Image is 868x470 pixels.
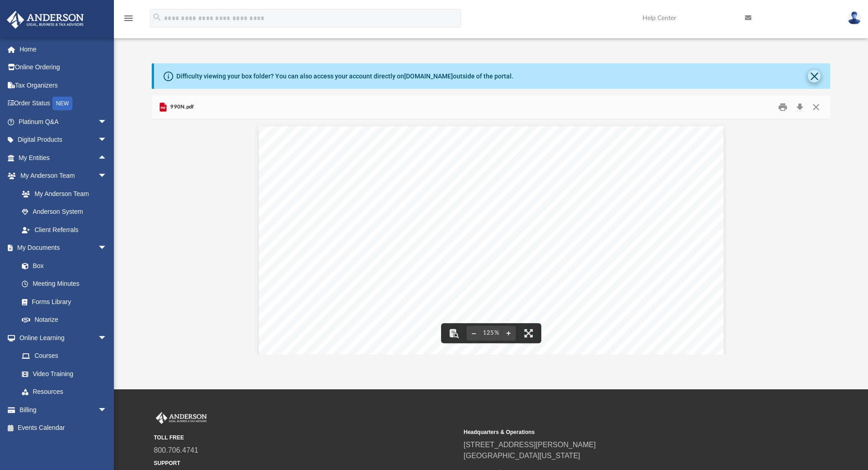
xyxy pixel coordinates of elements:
[404,72,453,80] a: [DOMAIN_NAME]
[123,17,134,24] a: menu
[13,365,112,383] a: Video Training
[169,103,194,111] span: 990N.pdf
[13,383,116,401] a: Resources
[152,12,162,22] i: search
[13,221,116,239] a: Client Referrals
[176,72,514,81] div: Difficulty viewing your box folder? You can also access your account directly on outside of the p...
[6,40,121,58] a: Home
[154,412,209,424] img: Anderson Advisors Platinum Portal
[6,58,121,77] a: Online Ordering
[4,11,87,29] img: Anderson Advisors Platinum Portal
[98,401,116,419] span: arrow_drop_down
[98,167,116,186] span: arrow_drop_down
[6,94,121,113] a: Order StatusNEW
[6,131,121,149] a: Digital Productsarrow_drop_down
[6,329,116,347] a: Online Learningarrow_drop_down
[98,329,116,347] span: arrow_drop_down
[6,76,121,94] a: Tax Organizers
[154,459,457,467] small: SUPPORT
[123,13,134,24] i: menu
[464,441,596,449] a: [STREET_ADDRESS][PERSON_NAME]
[791,100,808,114] button: Download
[13,275,116,293] a: Meeting Minutes
[154,446,199,454] a: 800.706.4741
[467,323,481,343] button: Zoom out
[444,323,464,343] button: Toggle findbar
[847,11,861,25] img: User Pic
[6,419,121,437] a: Events Calendar
[6,401,121,419] a: Billingarrow_drop_down
[481,330,501,336] div: Current zoom level
[152,119,831,355] div: Document Viewer
[501,323,516,343] button: Zoom in
[13,203,116,221] a: Anderson System
[13,347,116,365] a: Courses
[98,239,116,258] span: arrow_drop_down
[808,70,821,83] button: Close
[464,428,767,436] small: Headquarters & Operations
[774,100,792,114] button: Print
[13,311,116,329] a: Notarize
[152,119,831,355] div: File preview
[13,293,112,311] a: Forms Library
[52,97,72,110] div: NEW
[464,452,580,460] a: [GEOGRAPHIC_DATA][US_STATE]
[6,149,121,167] a: My Entitiesarrow_drop_up
[152,95,831,355] div: Preview
[519,323,539,343] button: Enter fullscreen
[98,149,116,167] span: arrow_drop_up
[6,113,121,131] a: Platinum Q&Aarrow_drop_down
[6,239,116,257] a: My Documentsarrow_drop_down
[6,167,116,185] a: My Anderson Teamarrow_drop_down
[13,185,112,203] a: My Anderson Team
[98,131,116,150] span: arrow_drop_down
[13,257,112,275] a: Box
[98,113,116,131] span: arrow_drop_down
[808,100,824,114] button: Close
[154,434,457,442] small: TOLL FREE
